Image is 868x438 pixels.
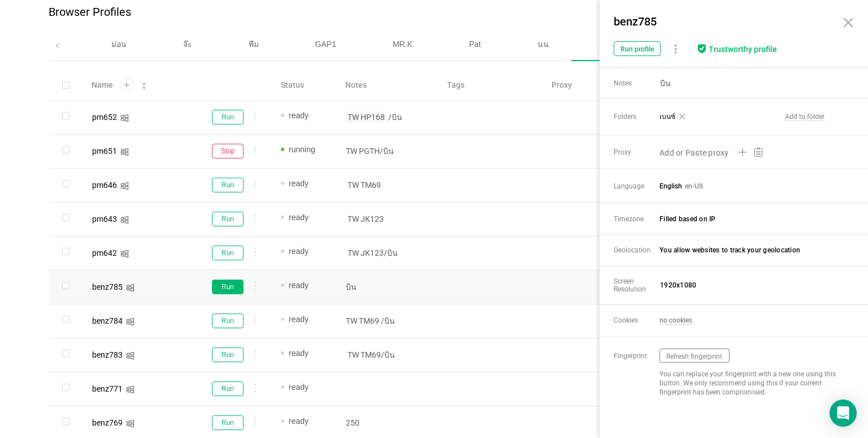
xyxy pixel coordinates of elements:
[92,419,123,427] div: benz769
[614,182,659,190] span: Language
[346,247,400,259] span: TW JK123/บิน
[212,314,244,328] button: Run
[660,281,847,289] span: 1920x1080
[614,113,637,121] span: Folders
[537,40,549,49] span: นน
[249,40,259,49] span: พีม
[346,111,387,123] span: TW HP168
[92,113,117,121] div: pm652
[92,79,113,91] span: Name
[126,419,134,428] i: icon: windows
[614,215,659,223] span: Timezone
[659,316,692,325] span: no cookies
[614,41,661,56] button: Run profile
[346,213,385,225] span: TW JK123
[346,349,397,360] span: TW TM69/บิน
[659,349,730,363] button: Refresh fingerprint
[212,110,244,124] button: Run
[212,347,244,362] button: Run
[120,114,129,122] i: icon: windows
[659,246,846,254] span: You allow websites to track your geolocation
[659,370,845,397] div: You can replace your fingerprint with a new one using this button. We only recommend using this i...
[120,148,129,156] i: icon: windows
[659,113,675,121] span: เบนซ์
[346,315,428,327] p: TW TM69
[659,147,729,158] div: Add or Paste proxy
[289,111,309,120] span: ready
[346,417,428,428] p: 250
[610,11,831,32] div: benz785
[212,144,244,158] button: Stop
[126,284,134,292] i: icon: windows
[92,147,117,155] div: pm651
[92,249,117,257] div: pm642
[659,215,846,223] span: Filled based on IP
[289,383,309,392] span: ready
[183,40,192,49] span: จ๊ะ
[212,381,244,396] button: Run
[469,40,481,49] span: Pat
[289,315,309,324] span: ready
[289,281,309,290] span: ready
[92,283,123,291] div: benz785
[126,351,134,360] i: icon: windows
[92,215,117,223] div: pm643
[830,400,857,427] div: Open Intercom Messenger
[120,216,129,224] i: icon: windows
[709,45,777,54] div: Trustworthy profile
[289,179,309,188] span: ready
[346,179,383,191] span: TW TM69
[92,351,123,359] div: benz783
[387,111,404,123] span: /บิน
[141,85,147,88] i: icon: caret-down
[614,246,659,254] span: Geolocation
[614,352,659,360] span: Fingerprint
[346,145,428,157] p: TW PGTH/บิน
[614,277,659,293] span: Screen Resolution
[212,246,244,260] button: Run
[212,415,244,430] button: Run
[289,247,309,256] span: ready
[447,79,465,91] span: Tags
[55,43,60,49] i: icon: left
[212,212,244,226] button: Run
[552,79,572,91] span: Proxy
[289,416,309,426] span: ready
[126,317,134,326] i: icon: windows
[660,78,832,89] p: บิน
[614,79,655,87] span: Notes
[289,349,309,358] span: ready
[141,81,147,84] i: icon: caret-up
[289,145,315,154] span: running
[49,6,131,19] p: Browser Profiles
[92,181,117,189] div: pm646
[120,182,129,190] i: icon: windows
[785,113,824,121] span: Add to folder
[614,148,659,156] span: Proxy
[614,316,659,324] span: Cookies
[212,280,244,294] button: Run
[659,182,682,190] span: English
[126,385,134,394] i: icon: windows
[393,40,413,49] span: MR.K
[289,213,309,222] span: ready
[346,281,428,293] p: บิน
[92,385,123,393] div: benz771
[345,79,367,91] span: Notes
[685,182,703,190] span: en-US
[315,40,336,49] span: GAP1
[212,178,244,192] button: Run
[92,317,123,325] div: benz784
[120,250,129,258] i: icon: windows
[281,79,304,91] span: Status
[141,80,147,88] div: Sort
[379,315,397,327] span: /บิน
[111,40,127,49] span: ม่อน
